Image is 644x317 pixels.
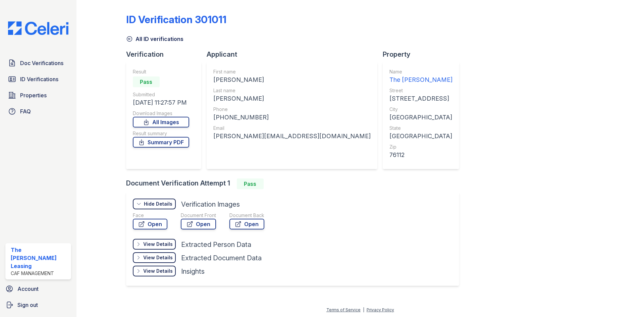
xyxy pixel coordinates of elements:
div: Name [389,68,452,75]
div: The [PERSON_NAME] Leasing [11,246,68,270]
img: CE_Logo_Blue-a8612792a0a2168367f1c8372b55b34899dd931a85d93a1a3d3e32e68fde9ad4.png [3,21,74,35]
div: Extracted Document Data [181,253,262,263]
a: FAQ [5,105,71,118]
div: Download Images [133,110,189,117]
div: Hide Details [144,201,172,207]
div: Property [383,50,465,59]
div: [PHONE_NUMBER] [213,113,371,122]
div: View Details [143,254,173,261]
div: [GEOGRAPHIC_DATA] [389,113,452,122]
span: Doc Verifications [20,59,63,67]
div: Result [133,68,189,75]
div: The [PERSON_NAME] [389,75,452,85]
div: Applicant [207,50,383,59]
div: Verification [126,50,207,59]
div: Face [133,212,167,219]
div: Insights [181,267,205,276]
div: Document Back [229,212,264,219]
a: Open [133,219,167,229]
a: ID Verifications [5,72,71,86]
div: Zip [389,144,452,150]
span: Account [17,285,39,293]
span: ID Verifications [20,75,58,83]
div: [PERSON_NAME] [213,75,371,85]
a: Doc Verifications [5,56,71,70]
div: Street [389,87,452,94]
div: Pass [237,178,264,189]
a: Account [3,282,74,296]
div: [PERSON_NAME] [213,94,371,103]
div: Extracted Person Data [181,240,251,249]
a: Terms of Service [326,307,361,312]
span: FAQ [20,107,31,115]
a: Sign out [3,298,74,312]
span: Properties [20,91,47,99]
div: State [389,125,452,131]
div: Submitted [133,91,189,98]
div: [GEOGRAPHIC_DATA] [389,131,452,141]
div: CAF Management [11,270,68,277]
div: Result summary [133,130,189,137]
a: Open [229,219,264,229]
div: [PERSON_NAME][EMAIL_ADDRESS][DOMAIN_NAME] [213,131,371,141]
div: Document Verification Attempt 1 [126,178,465,189]
div: First name [213,68,371,75]
a: Open [181,219,216,229]
a: Summary PDF [133,137,189,148]
a: All Images [133,117,189,127]
div: Pass [133,76,160,87]
div: Verification Images [181,200,240,209]
div: Document Front [181,212,216,219]
div: 76112 [389,150,452,160]
div: Email [213,125,371,131]
div: Phone [213,106,371,113]
a: Privacy Policy [367,307,394,312]
div: City [389,106,452,113]
a: All ID verifications [126,35,183,43]
div: Last name [213,87,371,94]
div: ID Verification 301011 [126,13,226,25]
a: Properties [5,89,71,102]
div: [DATE] 11:27:57 PM [133,98,189,107]
div: [STREET_ADDRESS] [389,94,452,103]
span: Sign out [17,301,38,309]
div: View Details [143,268,173,274]
a: Name The [PERSON_NAME] [389,68,452,85]
div: | [363,307,364,312]
div: View Details [143,241,173,248]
